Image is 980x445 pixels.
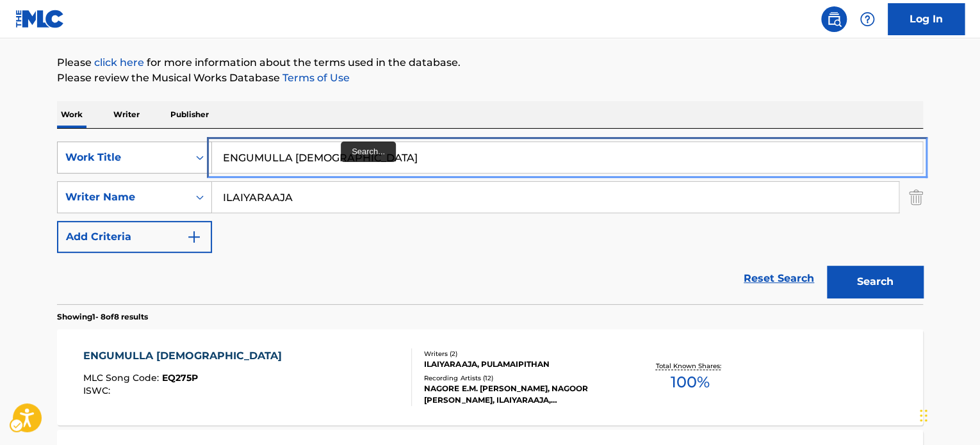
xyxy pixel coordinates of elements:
div: Recording Artists ( 12 ) [424,373,617,383]
div: Chat Widget [916,384,980,445]
div: Writer Name [65,190,181,205]
input: Search... [212,142,922,173]
iframe: Hubspot Iframe [916,384,980,445]
span: MLC Song Code : [83,372,162,384]
img: help [860,12,875,27]
p: Writer [110,101,143,128]
a: Log In [888,3,965,35]
div: Work Title [65,150,181,165]
p: Total Known Shares: [655,361,724,371]
form: Search Form [57,142,923,304]
a: Reset Search [737,264,821,293]
span: ISWC : [83,385,113,396]
p: Publisher [167,101,213,128]
img: MLC Logo [15,10,65,28]
span: 100 % [670,371,709,394]
span: EQ275P [162,372,198,384]
a: ENGUMULLA [DEMOGRAPHIC_DATA]MLC Song Code:EQ275PISWC:Writers (2)ILAIYARAAJA, PULAMAIPITHANRecordi... [57,329,923,425]
img: search [826,12,842,27]
a: click here [94,56,144,69]
div: NAGORE E.M. [PERSON_NAME], NAGOOR [PERSON_NAME], ILAIYARAAJA, [PERSON_NAME], [PERSON_NAME] [PERSO... [424,383,617,406]
div: ILAIYARAAJA, PULAMAIPITHAN [424,359,617,370]
img: Delete Criterion [909,181,923,213]
div: Writers ( 2 ) [424,349,617,359]
input: Search... [212,182,899,213]
p: Showing 1 - 8 of 8 results [57,311,148,323]
div: ENGUMULLA [DEMOGRAPHIC_DATA] [83,348,288,364]
div: Drag [920,396,927,435]
p: Please review the Musical Works Database [57,70,923,86]
p: Work [57,101,86,128]
p: Please for more information about the terms used in the database. [57,55,923,70]
a: Terms of Use [280,72,350,84]
button: Add Criteria [57,221,212,253]
img: 9d2ae6d4665cec9f34b9.svg [186,229,202,245]
button: Search [827,266,923,298]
